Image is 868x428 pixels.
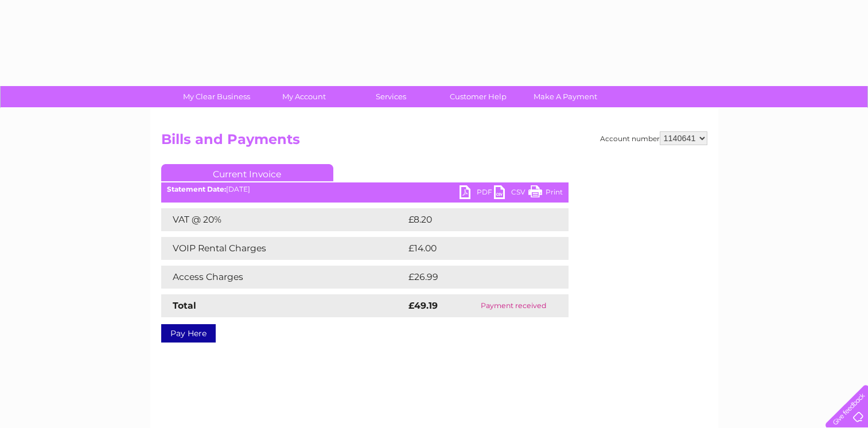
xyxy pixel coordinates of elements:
a: Customer Help [431,86,526,107]
td: £26.99 [406,266,546,289]
strong: £49.19 [408,300,438,311]
div: Account number [600,131,707,145]
td: VOIP Rental Charges [161,237,406,260]
a: Make A Payment [518,86,613,107]
td: Payment received [459,294,568,317]
strong: Total [173,300,196,311]
div: [DATE] [161,185,569,193]
a: PDF [460,185,494,202]
a: My Account [256,86,351,107]
b: Statement Date: [167,185,226,193]
td: VAT @ 20% [161,208,406,231]
a: Print [528,185,563,202]
a: Current Invoice [161,164,333,181]
a: CSV [494,185,528,202]
h2: Bills and Payments [161,131,707,153]
a: Services [344,86,438,107]
a: Pay Here [161,324,216,343]
a: My Clear Business [169,86,264,107]
td: £8.20 [406,208,542,231]
td: £14.00 [406,237,545,260]
td: Access Charges [161,266,406,289]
